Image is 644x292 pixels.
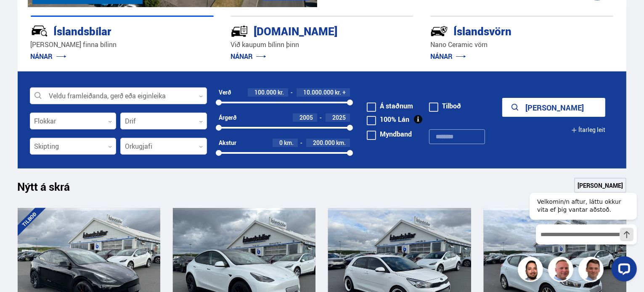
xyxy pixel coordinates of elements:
div: [DOMAIN_NAME] [231,23,384,38]
span: 100.000 [254,88,276,96]
p: [PERSON_NAME] finna bílinn [31,40,214,50]
img: JRvxyua_JYH6wB4c.svg [31,22,48,40]
span: 200.000 [313,139,335,147]
span: km. [284,139,294,146]
div: Akstur [219,139,236,146]
span: + [342,89,346,96]
a: NÁNAR [31,52,66,61]
span: km. [336,139,346,146]
div: Íslandsbílar [31,23,184,38]
p: Nano Ceramic vörn [430,40,613,50]
label: Myndband [367,131,412,137]
span: 2005 [299,113,313,121]
img: nhp88E3Fdnt1Opn2.png [519,258,544,283]
span: kr. [278,89,284,96]
span: 0 [279,139,283,147]
div: Íslandsvörn [430,23,583,38]
div: Árgerð [219,114,236,121]
img: -Svtn6bYgwAsiwNX.svg [430,22,448,40]
span: 2025 [332,113,346,121]
h1: Nýtt á skrá [18,180,85,198]
label: Tilboð [429,103,461,109]
button: Ítarleg leit [571,121,605,139]
a: NÁNAR [231,52,266,61]
img: tr5P-W3DuiFaO7aO.svg [231,22,248,40]
span: 10.000.000 [303,88,334,96]
label: Á staðnum [367,103,413,109]
p: Við kaupum bílinn þinn [231,40,413,50]
label: 100% Lán [367,116,409,123]
iframe: LiveChat chat widget [523,178,640,288]
span: kr. [335,89,341,96]
button: [PERSON_NAME] [502,98,605,117]
div: Verð [219,89,231,96]
a: NÁNAR [430,52,466,61]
